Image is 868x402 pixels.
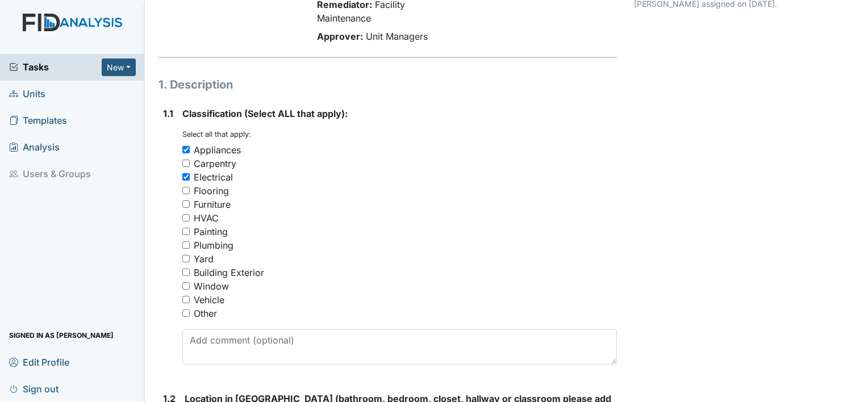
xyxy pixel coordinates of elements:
[194,279,229,293] div: Window
[9,60,102,74] a: Tasks
[317,31,363,42] strong: Approver:
[366,31,428,42] span: Unit Managers
[9,326,114,344] span: Signed in as [PERSON_NAME]
[9,353,69,371] span: Edit Profile
[182,200,190,208] input: Furniture
[182,146,190,153] input: Appliances
[194,307,217,320] div: Other
[182,228,190,235] input: Painting
[182,160,190,167] input: Carpentry
[182,108,348,119] span: Classification (Select ALL that apply):
[194,170,233,184] div: Electrical
[102,58,136,76] button: New
[9,112,67,129] span: Templates
[194,225,228,238] div: Painting
[182,309,190,317] input: Other
[9,85,45,103] span: Units
[194,293,224,307] div: Vehicle
[182,296,190,303] input: Vehicle
[194,184,229,198] div: Flooring
[182,214,190,221] input: HVAC
[194,157,236,170] div: Carpentry
[194,238,233,252] div: Plumbing
[163,107,173,120] label: 1.1
[9,380,59,397] span: Sign out
[182,173,190,181] input: Electrical
[158,76,617,93] h1: 1. Description
[194,211,219,225] div: HVAC
[182,282,190,290] input: Window
[9,139,60,156] span: Analysis
[194,198,231,211] div: Furniture
[182,255,190,262] input: Yard
[182,269,190,276] input: Building Exterior
[194,143,241,157] div: Appliances
[194,252,214,266] div: Yard
[194,266,264,279] div: Building Exterior
[182,187,190,194] input: Flooring
[182,241,190,249] input: Plumbing
[182,130,251,139] small: Select all that apply:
